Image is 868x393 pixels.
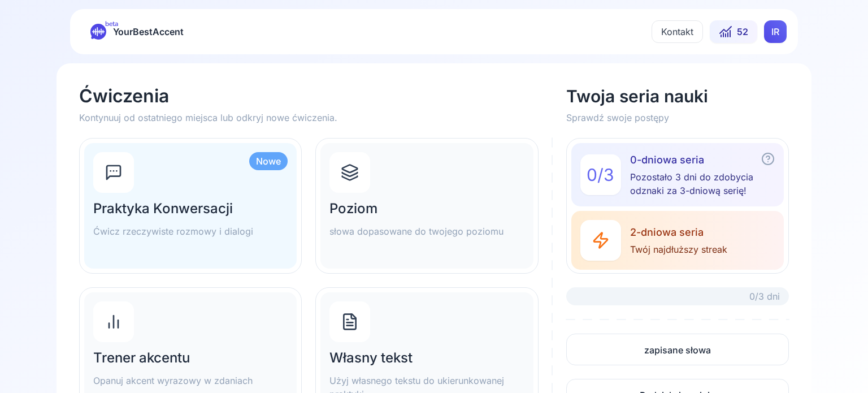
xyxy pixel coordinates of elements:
[93,200,288,218] h2: Praktyka Konwersacji
[587,165,614,185] span: 0 / 3
[79,86,553,106] h1: Ćwiczenia
[93,349,288,367] h2: Trener akcentu
[749,290,780,303] span: 0/3 dni
[630,243,727,256] span: Twój najdłuższy streak
[105,19,118,28] span: beta
[93,224,288,238] p: Ćwicz rzeczywiste rozmowy i dialogi
[710,20,757,43] button: 52
[329,224,524,238] p: słowa dopasowane do twojego poziomu
[329,349,524,367] h2: Własny tekst
[566,334,789,365] a: zapisane słowa
[630,224,727,240] span: 2-dniowa seria
[764,20,787,43] button: IRIR
[79,111,553,124] p: Kontynuuj od ostatniego miejsca lub odkryj nowe ćwiczenia.
[79,138,302,274] a: NowePraktyka KonwersacjiĆwicz rzeczywiste rozmowy i dialogi
[113,24,184,40] span: YourBestAccent
[329,200,524,218] h2: Poziom
[315,138,538,274] a: Poziomsłowa dopasowane do twojego poziomu
[566,111,789,124] p: Sprawdź swoje postępy
[93,374,288,387] p: Opanuj akcent wyrazowy w zdaniach
[737,25,748,38] span: 52
[652,20,703,43] button: Kontakt
[249,152,288,170] div: Nowe
[566,86,789,106] h2: Twoja seria nauki
[764,20,787,43] div: IR
[81,24,193,40] a: betaYourBestAccent
[630,170,775,197] span: Pozostało 3 dni do zdobycia odznaki za 3-dniową serię!
[630,152,775,168] span: 0-dniowa seria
